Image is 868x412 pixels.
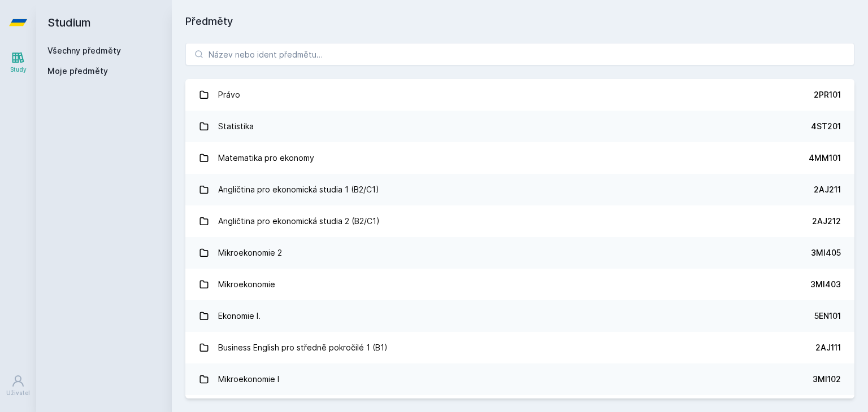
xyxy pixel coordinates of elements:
[47,46,121,55] a: Všechny předměty
[185,332,854,363] a: Business English pro středně pokročilé 1 (B1) 2AJ111
[185,142,854,174] a: Matematika pro ekonomy 4MM101
[810,279,841,290] div: 3MI403
[813,374,841,385] div: 3MI102
[47,65,108,77] span: Moje předměty
[218,210,380,233] div: Angličtina pro ekonomická studia 2 (B2/C1)
[185,174,854,205] a: Angličtina pro ekonomická studia 1 (B2/C1) 2AJ211
[185,205,854,237] a: Angličtina pro ekonomická studia 2 (B2/C1) 2AJ212
[218,178,379,201] div: Angličtina pro ekonomická studia 1 (B2/C1)
[185,269,854,300] a: Mikroekonomie 3MI403
[218,115,254,138] div: Statistika
[814,310,841,322] div: 5EN101
[2,369,34,403] a: Uživatel
[185,43,854,65] input: Název nebo ident předmětu…
[814,184,841,195] div: 2AJ211
[218,336,388,359] div: Business English pro středně pokročilé 1 (B1)
[10,65,27,74] div: Study
[814,89,841,100] div: 2PR101
[815,342,841,353] div: 2AJ111
[2,45,34,80] a: Study
[218,84,240,106] div: Právo
[185,111,854,142] a: Statistika 4ST201
[812,216,841,227] div: 2AJ212
[218,305,261,327] div: Ekonomie I.
[218,147,314,169] div: Matematika pro ekonomy
[809,152,841,164] div: 4MM101
[185,14,854,29] h1: Předměty
[185,237,854,269] a: Mikroekonomie 2 3MI405
[811,247,841,258] div: 3MI405
[185,300,854,332] a: Ekonomie I. 5EN101
[185,79,854,111] a: Právo 2PR101
[185,363,854,395] a: Mikroekonomie I 3MI102
[218,242,282,264] div: Mikroekonomie 2
[218,273,275,296] div: Mikroekonomie
[811,121,841,132] div: 4ST201
[218,368,279,391] div: Mikroekonomie I
[6,389,30,397] div: Uživatel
